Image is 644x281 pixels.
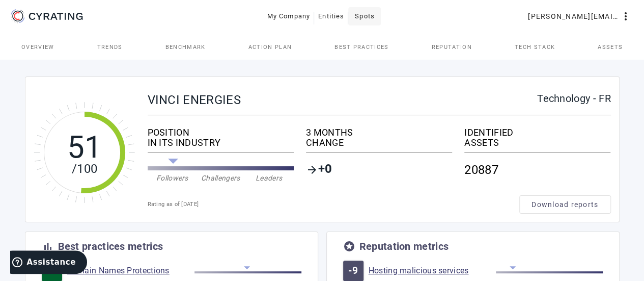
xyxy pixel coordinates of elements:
button: Download reports [519,195,611,214]
button: Entities [314,7,348,25]
div: Followers [148,173,197,183]
div: Leaders [245,173,293,183]
button: Spots [348,7,381,25]
div: POSITION [148,127,294,138]
div: Reputation metrics [359,241,449,251]
a: Domain Names Protections [67,266,194,276]
span: Overview [21,44,54,50]
div: 3 MONTHS [306,127,452,138]
div: VINCI ENERGIES [148,93,538,107]
span: -9 [348,266,358,276]
span: Tech Stack [515,44,555,50]
iframe: Ouvre un widget dans lequel vous pouvez trouver plus d’informations [10,250,87,276]
span: Reputation [432,44,472,50]
mat-icon: more_vert [620,10,632,22]
g: CYRATING [29,13,83,20]
span: Assets [598,44,623,50]
span: My Company [267,8,311,24]
div: Best practices metrics [58,241,163,251]
div: Rating as of [DATE] [148,199,519,210]
button: [PERSON_NAME][EMAIL_ADDRESS][DOMAIN_NAME] [524,7,636,25]
tspan: /100 [71,162,97,176]
div: IN ITS INDUSTRY [148,138,294,148]
div: IDENTIFIED [464,127,610,138]
span: Best practices [334,44,388,50]
mat-icon: bar_chart [42,240,54,252]
div: Technology - FR [537,93,611,104]
span: Download reports [531,199,598,210]
span: Trends [97,44,123,50]
span: Entities [318,8,344,24]
span: +0 [318,164,332,176]
span: Benchmark [165,44,206,50]
button: My Company [263,7,315,25]
div: ASSETS [464,138,610,148]
div: Challengers [197,173,245,183]
div: 20887 [464,157,610,183]
a: Hosting malicious services [369,266,496,276]
span: Spots [355,8,375,24]
span: [PERSON_NAME][EMAIL_ADDRESS][DOMAIN_NAME] [528,8,620,24]
span: 75 [46,266,58,276]
div: CHANGE [306,138,452,148]
mat-icon: arrow_forward [306,164,318,176]
mat-icon: stars [343,240,355,252]
tspan: 51 [67,129,102,165]
span: Action Plan [248,44,292,50]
